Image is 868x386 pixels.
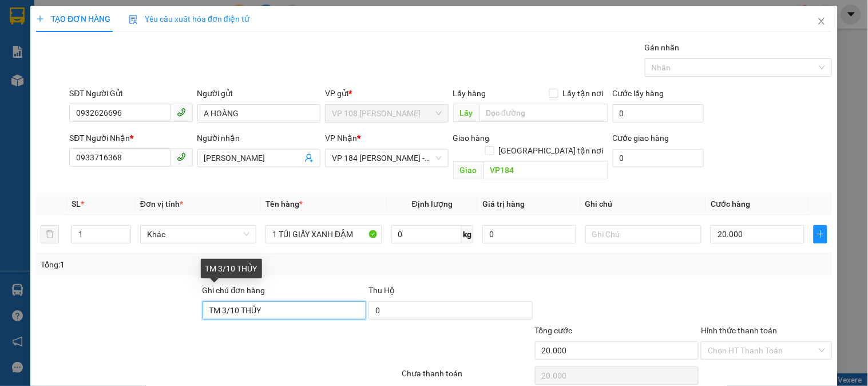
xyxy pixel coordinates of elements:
[197,132,320,144] div: Người nhận
[645,43,680,52] label: Gán nhãn
[304,153,314,163] span: user-add
[585,225,701,243] input: Ghi Chú
[701,326,777,335] label: Hình thức thanh toán
[140,199,183,208] span: Đơn vị tính
[412,199,453,208] span: Định lượng
[453,104,479,122] span: Lấy
[482,199,525,208] span: Giá trị hàng
[462,225,473,243] span: kg
[558,87,608,100] span: Lấy tận nơi
[147,226,249,243] span: Khác
[613,133,669,143] label: Cước giao hàng
[817,17,826,26] span: close
[177,108,186,117] span: phone
[453,161,483,179] span: Giao
[613,149,704,167] input: Cước giao hàng
[453,133,490,143] span: Giao hàng
[479,104,608,122] input: Dọc đường
[203,301,367,320] input: Ghi chú đơn hàng
[129,15,138,24] img: icon
[368,286,395,295] span: Thu Hộ
[482,225,576,243] input: 0
[325,133,357,143] span: VP Nhận
[203,286,265,295] label: Ghi chú đơn hàng
[41,258,336,271] div: Tổng: 1
[72,199,81,208] span: SL
[265,225,382,243] input: VD: Bàn, Ghế
[806,6,838,38] button: Close
[69,132,192,144] div: SĐT Người Nhận
[36,15,44,23] span: plus
[711,199,750,208] span: Cước hàng
[41,225,59,243] button: delete
[332,105,441,122] span: VP 108 Lê Hồng Phong - Vũng Tàu
[36,14,110,23] span: TẠO ĐƠN HÀNG
[613,104,704,123] input: Cước lấy hàng
[177,152,186,162] span: phone
[535,326,573,335] span: Tổng cước
[613,89,664,98] label: Cước lấy hàng
[325,87,448,100] div: VP gửi
[197,87,320,100] div: Người gửi
[453,89,486,98] span: Lấy hàng
[265,199,303,208] span: Tên hàng
[129,14,249,23] span: Yêu cầu xuất hóa đơn điện tử
[581,193,706,215] th: Ghi chú
[332,149,441,167] span: VP 184 Nguyễn Văn Trỗi - HCM
[814,225,827,243] button: plus
[69,87,192,100] div: SĐT Người Gửi
[494,144,608,157] span: [GEOGRAPHIC_DATA] tận nơi
[483,161,608,179] input: Dọc đường
[814,230,827,239] span: plus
